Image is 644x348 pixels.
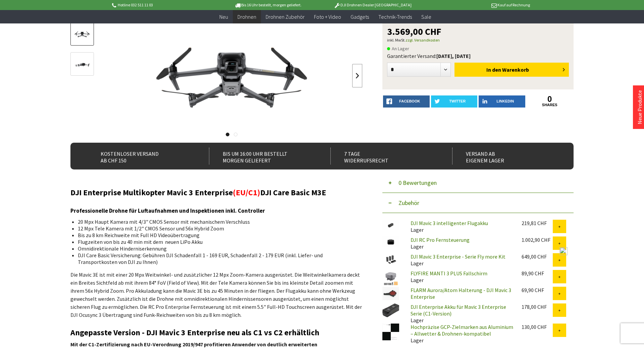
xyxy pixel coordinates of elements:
[266,13,305,20] span: Drohnen Zubehör
[436,53,471,59] b: [DATE], [DATE]
[374,10,417,24] a: Technik-Trends
[78,218,357,225] li: 20 Mpx Haupt Kamera mit 4/3" CMOS Sensor mit mechanischem Verschluss
[479,95,525,108] a: LinkedIn
[382,287,399,300] img: FLARM Aurora/Atom Halterung - DJI Mavic 3 Enterprise
[314,13,341,20] span: Foto + Video
[399,99,420,103] span: facebook
[382,324,399,340] img: Hochpräzise GCP-Zielmarken aus Aluminium – Allwetter & Drohnen-kompatibel
[502,66,529,73] span: Warenkorb
[70,271,362,319] p: Die Mavic 3E ist mit einer 20 Mpx Weitwinkel- und zusätzlicher 12 Mpx Zoom-Kamera ausgerüstet. Di...
[72,29,92,40] img: Vorschau: DJI Mavic 3 Enterprise (EU-C1) DJI Care Basic M3E
[237,13,256,20] span: Drohnen
[87,148,194,164] div: Kostenloser Versand ab CHF 150
[406,38,440,43] a: zzgl. Versandkosten
[78,238,357,245] li: Flugzeiten von bis zu 40 min mit dem neuen LiPo Akku
[522,324,553,330] div: 130,00 CHF
[411,220,488,226] a: DJI Mavic 3 intelligenter Flugakku
[382,193,574,213] button: Zubehör
[233,187,260,198] span: (EU/C1)
[382,270,399,287] img: FLYFIRE MANTI 3 PLUS Fallschirm
[522,236,553,243] div: 1.002,90 CHF
[215,10,233,24] a: Neu
[136,22,327,129] img: DJI Mavic 3 Enterprise (EU-C1) DJI Care Basic M3E
[78,232,357,238] li: Bis zu 8 km Reichweite mit Full HD Videoübertragung
[405,236,516,250] div: Lager
[70,328,362,337] h2: Angepasste Version - DJI Mavic 3 Enterprise neu als C1 vs C2 erhältlich
[522,287,553,293] div: 69,90 CHF
[411,324,513,337] a: Hochpräzise GCP-Zielmarken aus Aluminium – Allwetter & Drohnen-kompatibel
[209,148,316,164] div: Bis um 16:00 Uhr bestellt Morgen geliefert
[527,95,573,103] a: 0
[405,220,516,233] div: Lager
[527,103,573,107] a: shares
[320,1,425,9] p: DJI Drohnen Dealer [GEOGRAPHIC_DATA]
[522,303,553,310] div: 178,00 CHF
[411,287,511,300] a: FLARM Aurora/Atom Halterung - DJI Mavic 3 Enterprise
[70,206,362,215] h3: Professionelle Drohne für Luftaufnahmen und Inspektionen inkl. Controller
[330,148,437,164] div: 7 Tage Widerrufsrecht
[486,66,501,73] span: In den
[522,270,553,277] div: 89,90 CHF
[382,173,574,193] button: 0 Bewertungen
[382,220,399,231] img: DJI Mavic 3 intelligenter Flugakku
[215,1,320,9] p: Bis 16 Uhr bestellt, morgen geliefert.
[636,90,643,124] a: Neue Produkte
[70,188,362,197] h2: DJI Enterprise Multikopter Mavic 3 Enterprise DJI Care Basic M3E
[346,10,374,24] a: Gadgets
[383,95,430,108] a: facebook
[522,253,553,260] div: 649,00 CHF
[405,324,516,344] div: Lager
[382,253,399,266] img: DJI Mavic 3 Enterprise - Serie Fly more Kit
[378,13,412,20] span: Technik-Trends
[351,13,369,20] span: Gadgets
[382,236,399,248] img: DJI RC Pro Fernsteuerung
[421,13,431,20] span: Sale
[454,63,569,77] button: In den Warenkorb
[387,36,569,44] p: inkl. MwSt.
[78,225,357,232] li: 12 Mpx Tele Kamera mit 1/2" CMOS Sensor und 56x Hybrid Zoom
[111,1,215,9] p: Hotline 032 511 11 03
[382,303,399,317] img: DJI Enterprise Akku für Mavic 3 Enterprise Serie (C1-Version)
[411,253,505,260] a: DJI Mavic 3 Enterprise - Serie Fly more Kit
[387,27,441,36] span: 3.569,00 CHF
[405,303,516,324] div: Lager
[233,10,261,24] a: Drohnen
[431,95,478,108] a: twitter
[449,99,466,103] span: twitter
[496,99,514,103] span: LinkedIn
[261,10,309,24] a: Drohnen Zubehör
[405,270,516,283] div: Lager
[425,1,530,9] p: Kauf auf Rechnung
[522,220,553,226] div: 219,81 CHF
[78,252,357,265] li: DJI Care Basic Versicherung: Gebühren DJI Schadenfall 1 - 169 EUR, Schadenfall 2 - 179 EUR (inkl....
[387,45,409,53] span: An Lager
[387,53,569,59] div: Garantierter Versand:
[219,13,228,20] span: Neu
[411,303,506,317] a: DJI Enterprise Akku für Mavic 3 Enterprise Serie (C1-Version)
[452,148,559,164] div: Versand ab eigenem Lager
[411,270,487,277] a: FLYFIRE MANTI 3 PLUS Fallschirm
[405,253,516,267] div: Lager
[309,10,346,24] a: Foto + Video
[417,10,436,24] a: Sale
[411,236,470,243] a: DJI RC Pro Fernsteuerung
[78,245,357,252] li: Omnidirektionale Hinderniserkennung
